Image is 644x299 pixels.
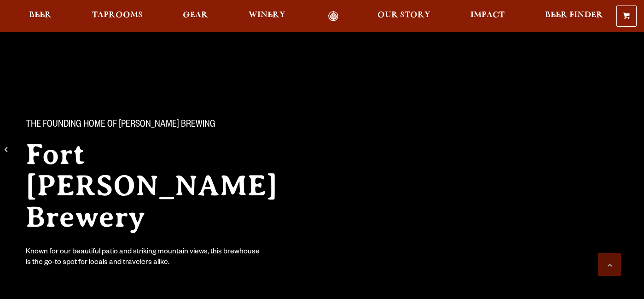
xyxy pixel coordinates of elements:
[377,12,430,19] span: Our Story
[598,253,621,276] a: Scroll to top
[23,11,58,22] a: Beer
[26,139,313,233] h2: Fort [PERSON_NAME] Brewery
[26,247,261,269] div: Known for our beautiful patio and striking mountain views, this brewhouse is the go-to spot for l...
[29,12,52,19] span: Beer
[371,11,436,22] a: Our Story
[183,12,208,19] span: Gear
[26,119,215,131] span: The Founding Home of [PERSON_NAME] Brewing
[316,11,350,22] a: Odell Home
[243,11,291,22] a: Winery
[470,12,505,19] span: Impact
[86,11,149,22] a: Taprooms
[249,12,285,19] span: Winery
[92,12,143,19] span: Taprooms
[177,11,214,22] a: Gear
[464,11,511,22] a: Impact
[545,12,603,19] span: Beer Finder
[539,11,609,22] a: Beer Finder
